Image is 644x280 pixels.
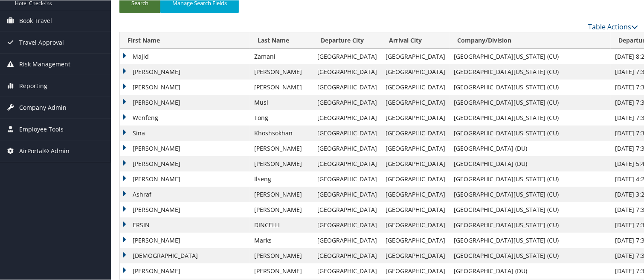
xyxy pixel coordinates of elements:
td: [PERSON_NAME] [120,232,250,248]
td: [GEOGRAPHIC_DATA] [313,202,381,217]
td: [GEOGRAPHIC_DATA] [381,217,450,232]
td: [GEOGRAPHIC_DATA] [313,263,381,278]
td: [GEOGRAPHIC_DATA] [381,49,450,64]
td: [GEOGRAPHIC_DATA] [313,186,381,202]
td: [GEOGRAPHIC_DATA] [313,49,381,64]
td: Tong [250,110,313,125]
span: Book Travel [19,10,52,31]
td: Ilseng [250,171,313,186]
td: [GEOGRAPHIC_DATA] [381,79,450,94]
td: [PERSON_NAME] [250,263,313,278]
td: [GEOGRAPHIC_DATA] [381,94,450,110]
td: [PERSON_NAME] [120,64,250,79]
th: First Name: activate to sort column ascending [120,32,250,49]
td: [GEOGRAPHIC_DATA][US_STATE] (CU) [450,232,611,248]
td: [GEOGRAPHIC_DATA] [381,248,450,263]
td: [GEOGRAPHIC_DATA] [381,125,450,140]
td: [GEOGRAPHIC_DATA] [313,125,381,140]
span: Company Admin [19,97,67,118]
td: [GEOGRAPHIC_DATA][US_STATE] (CU) [450,64,611,79]
td: [GEOGRAPHIC_DATA] [313,171,381,186]
td: [GEOGRAPHIC_DATA][US_STATE] (CU) [450,49,611,64]
td: [GEOGRAPHIC_DATA] [313,217,381,232]
th: Company/Division [450,32,611,49]
td: [GEOGRAPHIC_DATA] [381,263,450,278]
td: [GEOGRAPHIC_DATA] (DU) [450,140,611,156]
td: [GEOGRAPHIC_DATA][US_STATE] (CU) [450,79,611,94]
td: [GEOGRAPHIC_DATA][US_STATE] (CU) [450,202,611,217]
td: Marks [250,232,313,248]
td: [GEOGRAPHIC_DATA][US_STATE] (CU) [450,186,611,202]
td: [PERSON_NAME] [250,202,313,217]
td: [PERSON_NAME] [120,202,250,217]
td: Majid [120,49,250,64]
td: Wenfeng [120,110,250,125]
td: [PERSON_NAME] [250,140,313,156]
td: [PERSON_NAME] [120,94,250,110]
td: [GEOGRAPHIC_DATA] [313,156,381,171]
td: Ashraf [120,186,250,202]
span: Reporting [19,75,47,96]
td: [GEOGRAPHIC_DATA] [313,232,381,248]
td: [GEOGRAPHIC_DATA] [313,94,381,110]
td: [GEOGRAPHIC_DATA] (DU) [450,156,611,171]
span: Employee Tools [19,118,64,140]
td: [PERSON_NAME] [250,186,313,202]
td: [GEOGRAPHIC_DATA][US_STATE] (CU) [450,125,611,140]
span: Risk Management [19,53,70,74]
td: [GEOGRAPHIC_DATA] [381,186,450,202]
td: [GEOGRAPHIC_DATA] [381,156,450,171]
td: [PERSON_NAME] [250,156,313,171]
td: [GEOGRAPHIC_DATA] [313,64,381,79]
td: [PERSON_NAME] [250,79,313,94]
span: Travel Approval [19,31,64,53]
td: [GEOGRAPHIC_DATA] [381,232,450,248]
td: [GEOGRAPHIC_DATA] [313,248,381,263]
td: Sina [120,125,250,140]
td: [GEOGRAPHIC_DATA] [381,64,450,79]
td: [GEOGRAPHIC_DATA][US_STATE] (CU) [450,110,611,125]
td: [PERSON_NAME] [120,79,250,94]
td: [GEOGRAPHIC_DATA][US_STATE] (CU) [450,217,611,232]
td: [GEOGRAPHIC_DATA][US_STATE] (CU) [450,94,611,110]
td: [PERSON_NAME] [250,248,313,263]
th: Arrival City: activate to sort column ascending [381,32,450,49]
td: [GEOGRAPHIC_DATA] [313,140,381,156]
td: [PERSON_NAME] [250,64,313,79]
td: Zamani [250,49,313,64]
td: [GEOGRAPHIC_DATA] [381,110,450,125]
td: [GEOGRAPHIC_DATA] [313,79,381,94]
td: ERSIN [120,217,250,232]
span: AirPortal® Admin [19,140,70,161]
td: [GEOGRAPHIC_DATA][US_STATE] (CU) [450,171,611,186]
td: [GEOGRAPHIC_DATA] [381,202,450,217]
td: [GEOGRAPHIC_DATA] [381,140,450,156]
td: [PERSON_NAME] [120,156,250,171]
td: [GEOGRAPHIC_DATA][US_STATE] (CU) [450,248,611,263]
td: [PERSON_NAME] [120,140,250,156]
td: [PERSON_NAME] [120,263,250,278]
td: Khoshsokhan [250,125,313,140]
td: [GEOGRAPHIC_DATA] (DU) [450,263,611,278]
th: Departure City: activate to sort column ascending [313,32,381,49]
td: [GEOGRAPHIC_DATA] [313,110,381,125]
td: Musi [250,94,313,110]
td: DINCELLI [250,217,313,232]
td: [PERSON_NAME] [120,171,250,186]
a: Table Actions [588,22,638,31]
th: Last Name: activate to sort column ascending [250,32,313,49]
td: [DEMOGRAPHIC_DATA] [120,248,250,263]
td: [GEOGRAPHIC_DATA] [381,171,450,186]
